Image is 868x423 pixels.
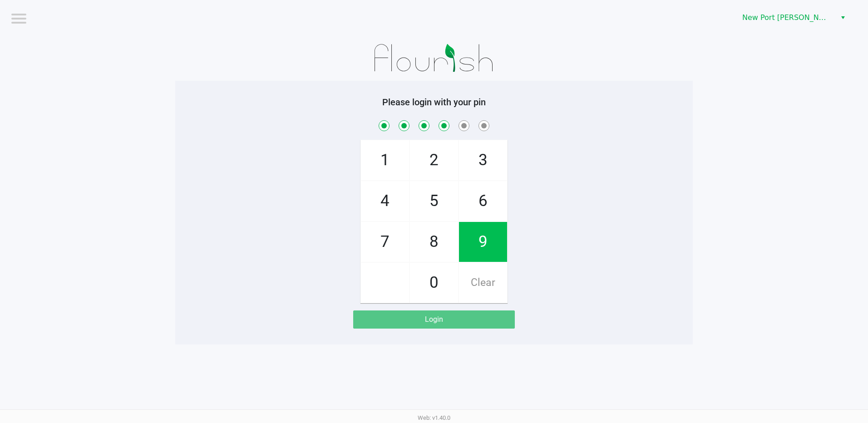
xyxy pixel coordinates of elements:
[742,12,831,23] span: New Port [PERSON_NAME]
[459,181,507,221] span: 6
[410,222,458,262] span: 8
[361,140,409,180] span: 1
[418,414,450,421] span: Web: v1.40.0
[182,97,686,108] h5: Please login with your pin
[410,181,458,221] span: 5
[410,140,458,180] span: 2
[361,222,409,262] span: 7
[459,222,507,262] span: 9
[410,263,458,303] span: 0
[361,181,409,221] span: 4
[836,10,849,26] button: Select
[459,140,507,180] span: 3
[459,263,507,303] span: Clear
